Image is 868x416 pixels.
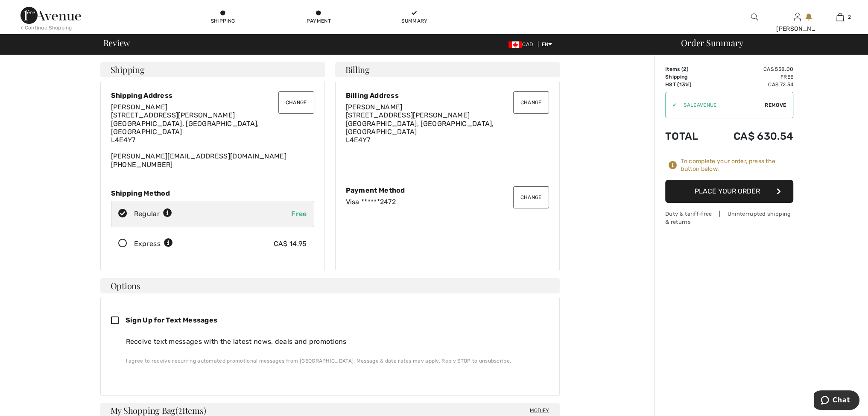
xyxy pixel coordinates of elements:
[20,24,72,32] div: < Continue Shopping
[776,24,818,33] div: [PERSON_NAME]
[345,65,370,74] span: Billing
[346,111,494,144] span: [STREET_ADDRESS][PERSON_NAME] [GEOGRAPHIC_DATA], [GEOGRAPHIC_DATA], [GEOGRAPHIC_DATA] L4E4Y7
[134,209,172,219] div: Regular
[111,103,168,111] span: [PERSON_NAME]
[665,180,793,203] button: Place Your Order
[711,122,793,151] td: CA$ 630.54
[671,38,863,47] div: Order Summary
[836,12,844,22] img: My Bag
[111,189,314,197] div: Shipping Method
[542,41,552,47] span: EN
[175,404,206,416] span: ( Items)
[306,17,331,25] div: Payment
[711,65,793,73] td: CA$ 558.00
[111,103,314,169] div: [PERSON_NAME][EMAIL_ADDRESS][DOMAIN_NAME] [PHONE_NUMBER]
[711,81,793,88] td: CA$ 72.54
[666,101,677,109] div: ✔
[751,12,758,22] img: search the website
[111,91,314,100] div: Shipping Address
[111,65,145,74] span: Shipping
[126,337,542,347] div: Receive text messages with the latest news, deals and promotions
[509,41,536,47] span: CAD
[665,210,793,226] div: Duty & tariff-free | Uninterrupted shipping & returns
[848,13,851,21] span: 2
[126,357,542,365] div: I agree to receive recurring automated promotional messages from [GEOGRAPHIC_DATA]. Message & dat...
[274,239,307,249] div: CA$ 14.95
[513,91,549,114] button: Change
[677,92,765,118] input: Promo code
[346,186,549,194] div: Payment Method
[178,404,182,415] span: 2
[291,210,307,218] span: Free
[513,186,549,208] button: Change
[711,73,793,81] td: Free
[100,278,560,293] h4: Options
[346,91,549,100] div: Billing Address
[509,41,522,48] img: Canadian Dollar
[103,38,130,47] span: Review
[210,17,236,25] div: Shipping
[20,7,81,24] img: 1ère Avenue
[126,316,218,324] span: Sign Up for Text Messages
[346,103,403,111] span: [PERSON_NAME]
[134,239,173,249] div: Express
[765,101,786,109] span: Remove
[794,12,801,22] img: My Info
[814,390,859,412] iframe: Opens a widget where you can chat to one of our agents
[278,91,314,114] button: Change
[665,73,711,81] td: Shipping
[665,81,711,88] td: HST (13%)
[401,17,427,25] div: Summary
[665,65,711,73] td: Items ( )
[530,406,549,415] span: Modify
[681,158,793,173] div: To complete your order, press the button below.
[794,13,801,21] a: Sign In
[665,122,711,151] td: Total
[819,12,861,22] a: 2
[111,111,259,144] span: [STREET_ADDRESS][PERSON_NAME] [GEOGRAPHIC_DATA], [GEOGRAPHIC_DATA], [GEOGRAPHIC_DATA] L4E4Y7
[683,66,686,72] span: 2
